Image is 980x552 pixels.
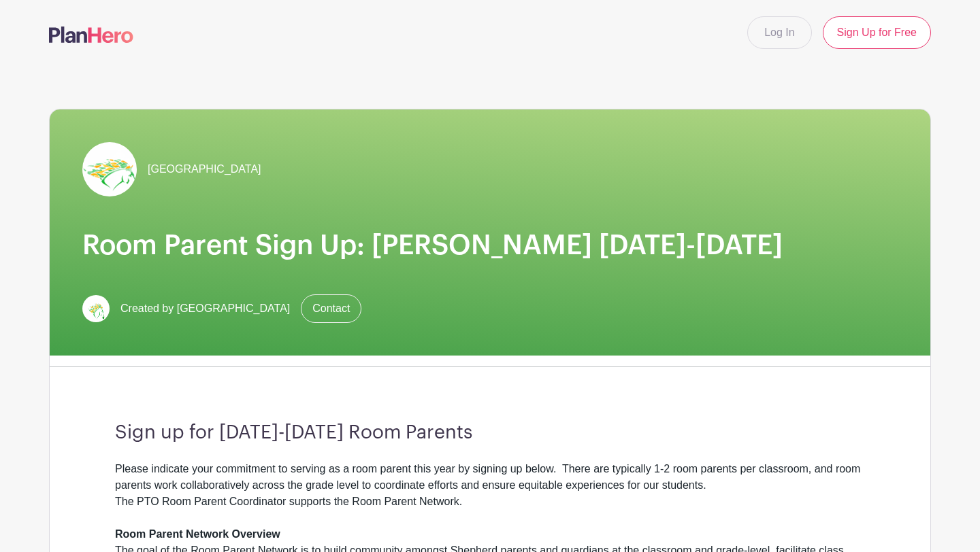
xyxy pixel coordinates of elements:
[49,27,133,43] img: logo-507f7623f17ff9eddc593b1ce0a138ce2505c220e1c5a4e2b4648c50719b7d32.svg
[115,461,865,542] div: Please indicate your commitment to serving as a room parent this year by signing up below. There ...
[82,295,110,322] img: Screen%20Shot%202023-09-28%20at%203.51.11%20PM.png
[120,300,290,317] span: Created by [GEOGRAPHIC_DATA]
[301,294,361,323] a: Contact
[82,142,137,196] img: Screen%20Shot%202023-09-28%20at%203.51.11%20PM.png
[148,161,261,177] span: [GEOGRAPHIC_DATA]
[115,421,865,445] h3: Sign up for [DATE]-[DATE] Room Parents
[82,229,898,262] h1: Room Parent Sign Up: [PERSON_NAME] [DATE]-[DATE]
[115,528,280,540] strong: Room Parent Network Overview
[747,16,811,49] a: Log In
[823,16,931,49] a: Sign Up for Free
